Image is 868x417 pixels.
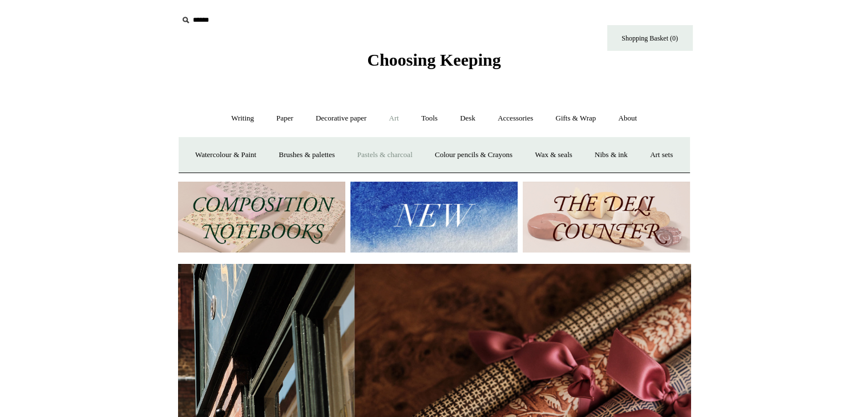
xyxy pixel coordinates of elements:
img: New.jpg__PID:f73bdf93-380a-4a35-bcfe-7823039498e1 [350,182,518,253]
a: Choosing Keeping [367,59,500,67]
img: The Deli Counter [523,182,690,253]
a: Gifts & Wrap [545,103,606,134]
a: Nibs & ink [584,140,638,170]
a: Art sets [640,140,683,170]
a: Shopping Basket (0) [607,25,693,51]
a: Wax & seals [524,140,582,170]
span: Choosing Keeping [367,50,500,69]
a: Colour pencils & Crayons [425,140,523,170]
a: Desk [450,103,486,134]
a: Decorative paper [305,103,377,134]
a: Watercolour & Paint [185,140,267,170]
a: Pastels & charcoal [347,140,423,170]
a: About [608,103,647,134]
a: Brushes & palettes [268,140,345,170]
img: 202302 Composition ledgers.jpg__PID:69722ee6-fa44-49dd-a067-31375e5d54ec [178,182,345,253]
a: Art [379,103,409,134]
a: Accessories [487,103,543,134]
a: Paper [266,103,304,134]
a: Writing [221,103,264,134]
a: Tools [411,103,448,134]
